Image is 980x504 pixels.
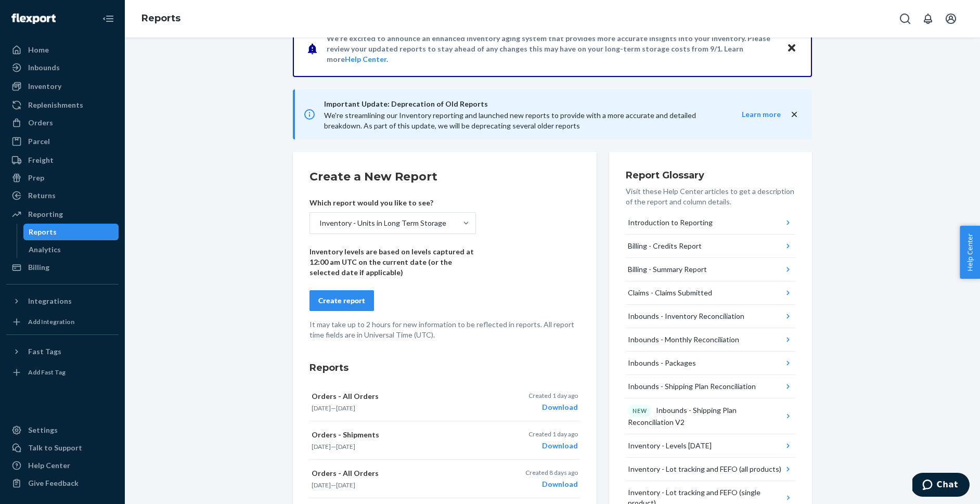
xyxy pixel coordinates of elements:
a: Prep [6,170,119,186]
div: Inbounds - Shipping Plan Reconciliation V2 [628,405,783,428]
a: Reporting [6,206,119,223]
a: Help Center [6,457,119,474]
p: Created 8 days ago [525,468,578,477]
button: Billing - Summary Report [626,258,795,281]
div: Introduction to Reporting [628,217,713,228]
a: Parcel [6,133,119,150]
button: NEWInbounds - Shipping Plan Reconciliation V2 [626,398,795,434]
button: Orders - All Orders[DATE]—[DATE]Created 1 day agoDownload [310,383,580,421]
div: Download [528,441,578,451]
button: close [789,109,800,120]
a: Inventory [6,78,119,95]
a: Billing [6,259,119,276]
button: Integrations [6,293,119,309]
a: Inbounds [6,59,119,76]
div: Download [528,402,578,412]
a: Replenishments [6,97,119,113]
p: Inventory levels are based on levels captured at 12:00 am UTC on the current date (or the selecte... [310,247,476,278]
div: Home [28,45,49,55]
div: Prep [28,173,44,183]
div: Analytics [29,244,61,255]
div: Settings [28,425,58,435]
time: [DATE] [312,404,331,412]
span: We're streamlining our Inventory reporting and launched new reports to provide with a more accura... [324,111,696,130]
span: Important Update: Deprecation of Old Reports [324,98,721,110]
button: Close [785,41,798,56]
button: Close Navigation [98,8,119,29]
div: Inventory - Levels [DATE] [628,441,712,451]
img: Flexport logo [11,14,56,24]
a: Add Integration [6,314,119,330]
button: Help Center [960,226,980,279]
a: Reports [141,12,180,24]
button: Open account menu [940,8,961,29]
div: Add Integration [28,317,74,326]
div: Parcel [28,136,50,147]
time: [DATE] [312,443,331,450]
iframe: Opens a widget where you can chat to one of our agents [912,473,970,499]
button: Inbounds - Shipping Plan Reconciliation [626,375,795,398]
p: Orders - All Orders [312,391,487,402]
p: NEW [633,407,647,415]
h2: Create a New Report [310,169,580,185]
div: Inventory - Units in Long Term Storage [319,218,446,228]
time: [DATE] [336,443,355,450]
p: Orders - All Orders [312,468,487,479]
time: [DATE] [312,481,331,489]
ol: breadcrumbs [133,4,189,34]
div: Reports [29,227,57,237]
p: Created 1 day ago [528,430,578,438]
p: — [312,404,487,412]
button: Inventory - Levels [DATE] [626,434,795,458]
button: Inbounds - Inventory Reconciliation [626,305,795,328]
a: Analytics [23,241,119,258]
a: Help Center [345,55,386,63]
div: Integrations [28,296,72,306]
div: Reporting [28,209,63,219]
div: Inbounds - Packages [628,358,696,368]
p: — [312,481,487,489]
button: Inventory - Lot tracking and FEFO (all products) [626,458,795,481]
p: Which report would you like to see? [310,198,476,208]
a: Home [6,42,119,58]
button: Learn more [721,109,781,120]
button: Orders - Shipments[DATE]—[DATE]Created 1 day agoDownload [310,421,580,460]
a: Freight [6,152,119,169]
div: Talk to Support [28,443,82,453]
button: Billing - Credits Report [626,235,795,258]
div: Inventory - Lot tracking and FEFO (all products) [628,464,781,474]
a: Reports [23,224,119,240]
button: Open Search Box [895,8,915,29]
p: — [312,442,487,451]
div: Inbounds [28,62,60,73]
div: Billing - Credits Report [628,241,702,251]
div: Inbounds - Monthly Reconciliation [628,334,739,345]
button: Give Feedback [6,475,119,492]
a: Settings [6,422,119,438]
button: Orders - All Orders[DATE]—[DATE]Created 8 days agoDownload [310,460,580,498]
div: Add Fast Tag [28,368,66,377]
div: Inventory [28,81,61,92]
p: It may take up to 2 hours for new information to be reflected in reports. All report time fields ... [310,319,580,340]
p: Created 1 day ago [528,391,578,400]
button: Open notifications [918,8,938,29]
button: Create report [310,290,374,311]
p: We're excited to announce an enhanced inventory aging system that provides more accurate insights... [327,33,777,64]
button: Introduction to Reporting [626,211,795,235]
div: Create report [318,295,365,306]
div: Billing - Summary Report [628,264,707,275]
div: Inbounds - Inventory Reconciliation [628,311,744,321]
div: Freight [28,155,54,165]
a: Orders [6,114,119,131]
div: Inbounds - Shipping Plan Reconciliation [628,381,756,392]
button: Claims - Claims Submitted [626,281,795,305]
a: Returns [6,187,119,204]
div: Returns [28,190,56,201]
button: Inbounds - Monthly Reconciliation [626,328,795,352]
div: Download [525,479,578,489]
button: Talk to Support [6,440,119,456]
div: Fast Tags [28,346,61,357]
div: Orders [28,118,53,128]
